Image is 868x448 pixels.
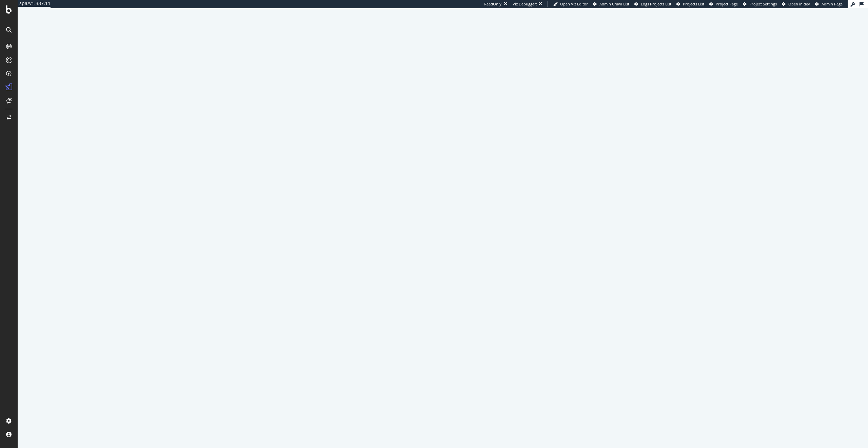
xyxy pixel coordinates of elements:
[749,1,777,6] span: Project Settings
[641,1,671,6] span: Logs Projects List
[418,211,467,235] div: animation
[676,1,704,7] a: Projects List
[782,1,810,7] a: Open in dev
[513,1,537,7] div: Viz Debugger:
[683,1,704,6] span: Projects List
[634,1,671,7] a: Logs Projects List
[716,1,738,6] span: Project Page
[553,1,588,7] a: Open Viz Editor
[709,1,738,7] a: Project Page
[599,1,629,6] span: Admin Crawl List
[788,1,810,6] span: Open in dev
[593,1,629,7] a: Admin Crawl List
[743,1,777,7] a: Project Settings
[484,1,502,7] div: ReadOnly:
[815,1,843,7] a: Admin Page
[822,1,843,6] span: Admin Page
[560,1,588,6] span: Open Viz Editor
